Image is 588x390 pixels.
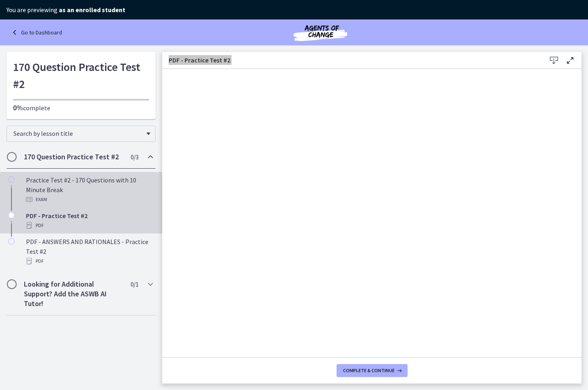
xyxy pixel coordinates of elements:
[6,6,125,14] span: You are previewing
[26,195,152,204] div: Exam
[26,211,152,230] div: PDF - Practice Test #2
[26,175,152,204] div: Practice Test #2 - 170 Questions with 10 Minute Break
[337,364,408,377] button: Complete & continue
[131,152,138,162] span: 0 / 3
[272,23,369,42] img: Agents of Change Social Work Test Prep
[24,152,123,162] h2: 170 Question Practice Test #2
[26,237,152,266] div: PDF - ANSWERS AND RATIONALES - Practice Test #2
[24,279,123,309] h2: Looking for Additional Support? Add the ASWB AI Tutor!
[59,6,125,14] strong: as an enrolled student
[343,367,395,374] span: Complete & continue
[13,129,142,137] span: Search by lesson title
[13,58,149,92] h1: 170 Question Practice Test #2
[131,279,138,289] span: 0 / 1
[6,126,156,142] div: Search by lesson title
[26,221,152,230] div: PDF
[26,256,152,266] div: PDF
[169,55,533,65] h3: PDF - Practice Test #2
[13,103,23,112] span: 0%
[10,28,62,37] a: Go to Dashboard
[13,103,149,113] p: complete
